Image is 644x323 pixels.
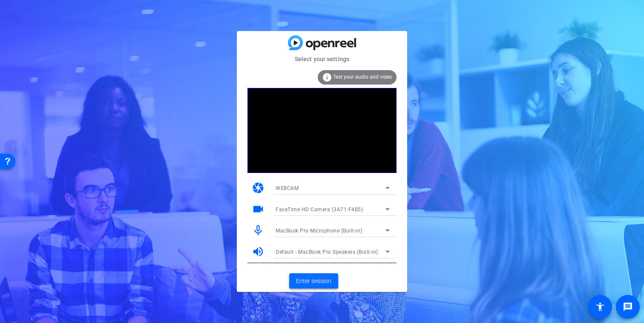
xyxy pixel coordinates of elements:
mat-icon: videocam [252,203,264,215]
button: Enter session [289,273,338,289]
span: FaceTime HD Camera (3A71:F4B5) [276,207,363,212]
span: Enter session [296,277,331,286]
span: Test your audio and video [333,74,392,80]
mat-card-subtitle: Select your settings [237,54,407,64]
span: WEBCAM [276,185,299,191]
span: Default - MacBook Pro Speakers (Built-in) [276,249,378,255]
mat-icon: accessibility [595,302,605,312]
mat-icon: volume_up [252,245,264,258]
span: MacBook Pro Microphone (Built-in) [276,228,362,234]
mat-icon: camera [252,181,264,194]
mat-icon: info [322,72,332,82]
mat-icon: message [623,302,633,312]
mat-icon: mic_none [252,224,264,237]
img: blue-gradient.svg [288,35,356,50]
